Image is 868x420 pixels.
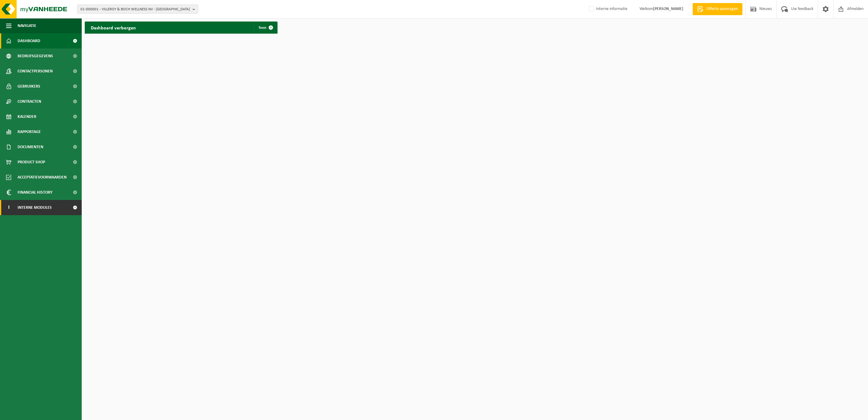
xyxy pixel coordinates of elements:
span: Bedrijfsgegevens [18,48,53,64]
span: Interne modules [18,200,52,215]
span: Dashboard [18,33,40,48]
strong: [PERSON_NAME] [653,7,683,11]
span: I [6,200,12,215]
a: Offerte aanvragen [692,3,742,15]
span: Product Shop [18,155,45,170]
span: Rapportage [18,124,41,139]
span: Gebruikers [18,79,40,94]
span: Contactpersonen [18,64,53,79]
span: Navigatie [18,18,36,33]
span: Documenten [18,139,43,155]
button: 01-000001 - VILLEROY & BOCH WELLNESS NV - [GEOGRAPHIC_DATA] [77,5,198,14]
h2: Dashboard verborgen [85,22,142,33]
a: Toon [254,22,277,34]
span: Kalender [18,109,36,124]
span: 01-000001 - VILLEROY & BOCH WELLNESS NV - [GEOGRAPHIC_DATA] [81,5,190,14]
label: Interne informatie [587,5,627,14]
span: Contracten [18,94,41,109]
span: Acceptatievoorwaarden [18,170,67,185]
span: Offerte aanvragen [705,6,739,12]
span: Financial History [18,185,52,200]
span: Toon [258,26,266,30]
